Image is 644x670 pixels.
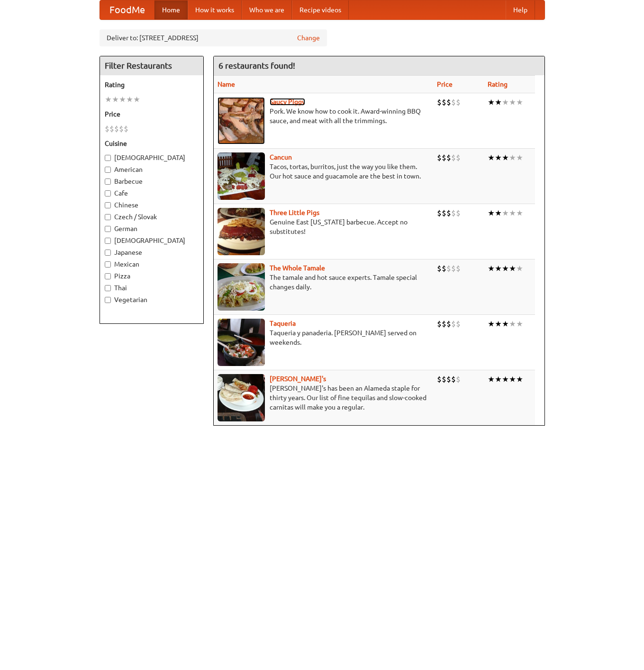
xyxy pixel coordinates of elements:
[509,152,516,163] li: ★
[218,319,265,366] img: taqueria.jpg
[119,124,124,134] li: $
[516,263,523,274] li: ★
[270,153,292,161] a: Cancun
[495,374,502,384] li: ★
[105,214,111,220] input: Czech / Slovak
[442,97,446,107] li: $
[218,80,235,88] a: Name
[105,285,111,291] input: Thai
[218,328,429,347] p: Taqueria y panaderia. [PERSON_NAME] served on weekends.
[105,188,199,198] label: Cafe
[451,152,456,163] li: $
[488,80,508,88] a: Rating
[446,263,451,274] li: $
[502,97,509,107] li: ★
[495,152,502,163] li: ★
[446,374,451,384] li: $
[270,209,319,216] a: Three Little Pigs
[105,155,111,161] input: [DEMOGRAPHIC_DATA]
[218,152,265,200] img: cancun.jpg
[437,319,442,329] li: $
[442,152,446,163] li: $
[456,319,461,329] li: $
[105,295,199,304] label: Vegetarian
[446,208,451,218] li: $
[218,384,429,412] p: [PERSON_NAME]'s has been an Alameda staple for thirty years. Our list of fine tequilas and slow-c...
[105,250,111,256] input: Japanese
[218,162,429,181] p: Tacos, tortas, burritos, just the way you like them. Our hot sauce and guacamole are the best in ...
[105,190,111,197] input: Cafe
[105,200,199,210] label: Chinese
[451,319,456,329] li: $
[126,94,133,105] li: ★
[105,297,111,303] input: Vegetarian
[124,124,128,134] li: $
[100,56,203,75] h4: Filter Restaurants
[437,80,453,88] a: Price
[119,94,126,105] li: ★
[105,80,199,89] h5: Rating
[506,0,535,19] a: Help
[509,208,516,218] li: ★
[495,97,502,107] li: ★
[488,263,495,274] li: ★
[442,374,446,384] li: $
[495,319,502,329] li: ★
[114,124,119,134] li: $
[502,152,509,163] li: ★
[451,374,456,384] li: $
[242,0,292,19] a: Who we are
[188,0,242,19] a: How it works
[154,0,188,19] a: Home
[105,165,199,174] label: American
[270,375,326,383] a: [PERSON_NAME]'s
[105,139,199,148] h5: Cuisine
[105,271,199,281] label: Pizza
[218,273,429,292] p: The tamale and hot sauce experts. Tamale special changes daily.
[509,374,516,384] li: ★
[442,319,446,329] li: $
[488,97,495,107] li: ★
[133,94,140,105] li: ★
[105,94,112,105] li: ★
[105,177,199,186] label: Barbecue
[502,319,509,329] li: ★
[437,374,442,384] li: $
[270,98,305,106] a: Saucy Piggy
[516,152,523,163] li: ★
[292,0,349,19] a: Recipe videos
[437,208,442,218] li: $
[218,374,265,421] img: pedros.jpg
[105,259,199,269] label: Mexican
[516,374,523,384] li: ★
[105,179,111,185] input: Barbecue
[105,224,199,233] label: German
[218,61,295,70] ng-pluralize: 6 restaurants found!
[456,152,461,163] li: $
[446,152,451,163] li: $
[105,273,111,279] input: Pizza
[105,261,111,268] input: Mexican
[488,208,495,218] li: ★
[218,217,429,236] p: Genuine East [US_STATE] barbecue. Accept no substitutes!
[456,263,461,274] li: $
[112,94,119,105] li: ★
[502,208,509,218] li: ★
[270,264,325,272] a: The Whole Tamale
[495,263,502,274] li: ★
[502,263,509,274] li: ★
[437,152,442,163] li: $
[100,29,327,46] div: Deliver to: [STREET_ADDRESS]
[451,97,456,107] li: $
[105,124,109,134] li: $
[109,124,114,134] li: $
[270,320,296,327] a: Taqueria
[488,152,495,163] li: ★
[488,374,495,384] li: ★
[451,263,456,274] li: $
[456,97,461,107] li: $
[446,97,451,107] li: $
